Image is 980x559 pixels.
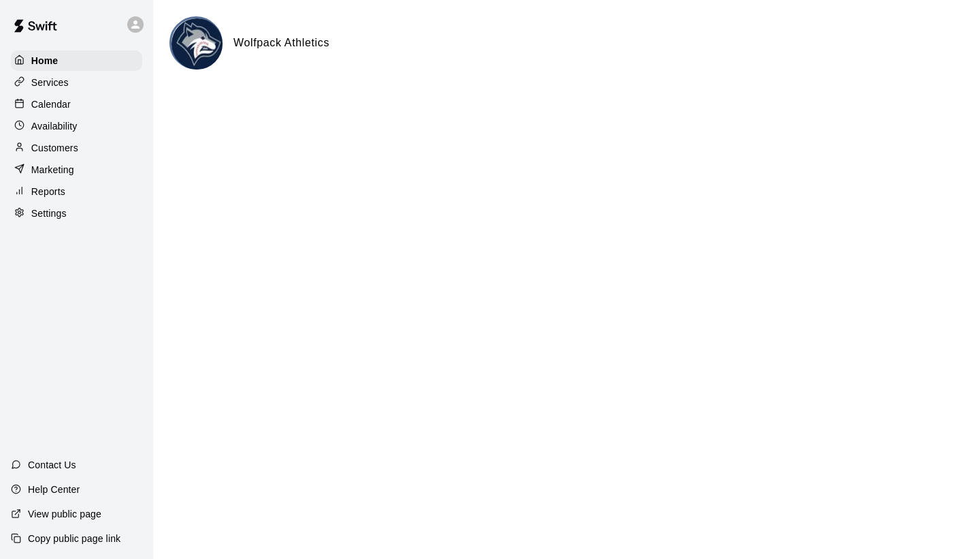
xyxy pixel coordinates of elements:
[28,532,120,545] p: Copy public page link
[28,458,76,472] p: Contact Us
[11,116,142,136] a: Availability
[233,34,329,52] h6: Wolfpack Athletics
[11,181,142,202] a: Reports
[11,203,142,224] a: Settings
[171,18,223,70] img: Wolfpack Athletics logo
[11,72,142,93] a: Services
[31,54,59,67] p: Home
[31,207,67,220] p: Settings
[11,138,142,158] a: Customers
[31,163,74,177] p: Marketing
[28,483,80,496] p: Help Center
[11,50,142,71] a: Home
[31,97,71,111] p: Calendar
[11,160,142,180] a: Marketing
[31,119,78,133] p: Availability
[31,76,69,89] p: Services
[11,94,142,115] a: Calendar
[28,507,101,521] p: View public page
[31,141,78,155] p: Customers
[31,185,65,198] p: Reports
